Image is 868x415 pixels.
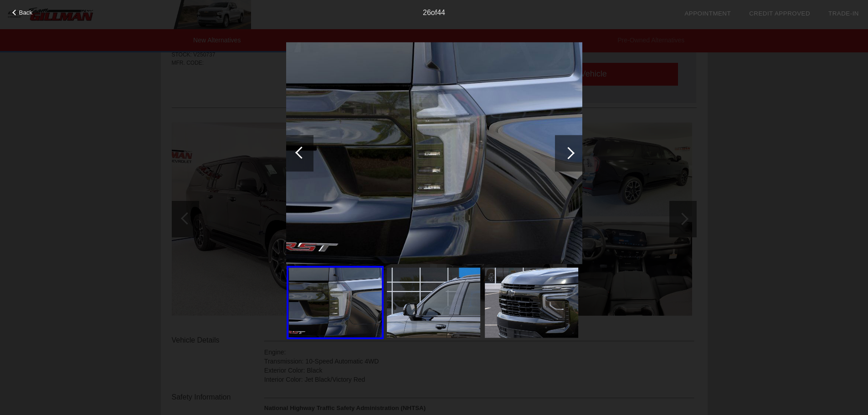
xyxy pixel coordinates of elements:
[19,9,33,16] span: Back
[387,268,480,338] img: 067e1ec.jpg
[749,10,810,17] a: Credit Approved
[485,268,578,338] img: ee8ba23.jpg
[286,42,582,264] img: 3f7de2d.jpg
[423,9,431,16] span: 26
[684,10,731,17] a: Appointment
[437,9,445,16] span: 44
[828,10,859,17] a: Trade-In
